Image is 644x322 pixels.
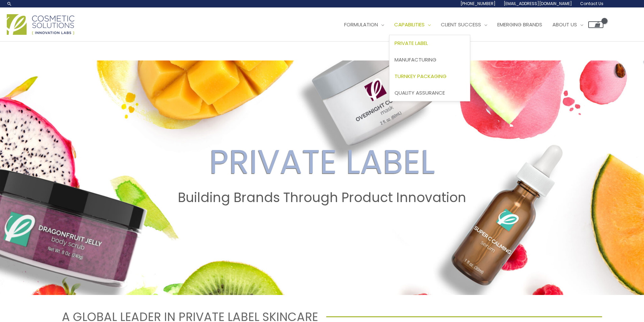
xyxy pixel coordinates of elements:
[436,15,492,35] a: Client Success
[7,14,74,35] img: Cosmetic Solutions Logo
[339,15,389,35] a: Formulation
[547,15,588,35] a: About Us
[389,68,470,84] a: Turnkey Packaging
[334,15,603,35] nav: Site Navigation
[580,1,603,6] span: Contact Us
[552,21,577,28] span: About Us
[389,15,436,35] a: Capabilities
[394,21,425,28] span: Capabilities
[492,15,547,35] a: Emerging Brands
[6,190,638,205] h2: Building Brands Through Product Innovation
[395,40,428,47] span: Private Label
[497,21,542,28] span: Emerging Brands
[389,52,470,68] a: Manufacturing
[6,142,638,182] h2: PRIVATE LABEL
[395,89,445,96] span: Quality Assurance
[389,35,470,52] a: Private Label
[395,56,436,63] span: Manufacturing
[460,1,496,6] span: [PHONE_NUMBER]
[7,1,12,6] a: Search icon link
[504,1,572,6] span: [EMAIL_ADDRESS][DOMAIN_NAME]
[395,73,447,80] span: Turnkey Packaging
[344,21,378,28] span: Formulation
[389,84,470,101] a: Quality Assurance
[441,21,481,28] span: Client Success
[588,21,603,28] a: View Shopping Cart, empty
